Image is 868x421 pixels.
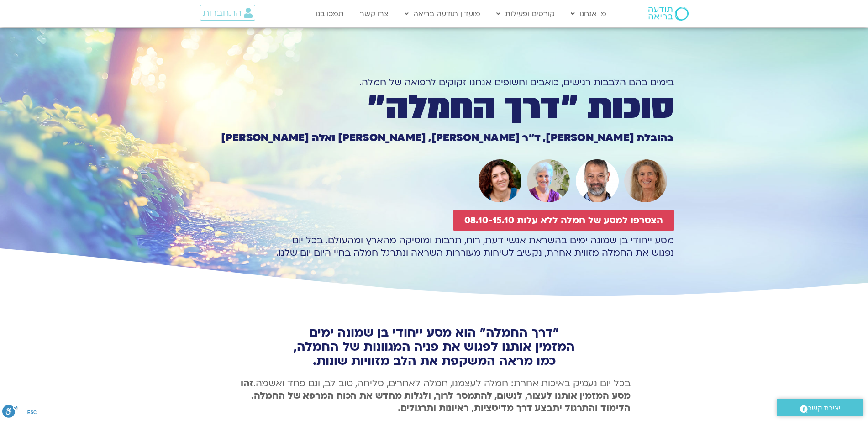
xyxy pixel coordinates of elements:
h1: סוכות ״דרך החמלה״ [195,92,674,123]
a: צרו קשר [355,5,393,22]
span: הצטרפו למסע של חמלה ללא עלות 08.10-15.10 [464,215,663,226]
b: זהו מסע המזמין אותנו לעצור, לנשום, להתמסר לרוך, ולגלות מחדש את הכוח המרפא של החמלה. הלימוד והתרגו... [241,377,631,414]
p: בכל יום נעמיק באיכות אחרת: חמלה לעצמנו, חמלה לאחרים, סליחה, טוב לב, וגם פחד ואשמה. [238,377,631,414]
a: מועדון תודעה בריאה [400,5,485,22]
a: קורסים ופעילות [492,5,559,22]
h1: בימים בהם הלבבות רגישים, כואבים וחשופים אנחנו זקוקים לרפואה של חמלה. [195,76,674,89]
span: יצירת קשר [808,402,841,415]
a: יצירת קשר [777,399,863,416]
a: מי אנחנו [566,5,611,22]
p: מסע ייחודי בן שמונה ימים בהשראת אנשי דעת, רוח, תרבות ומוסיקה מהארץ ומהעולם. בכל יום נפגוש את החמל... [195,234,674,259]
img: תודעה בריאה [648,7,689,21]
a: הצטרפו למסע של חמלה ללא עלות 08.10-15.10 [453,210,674,231]
a: תמכו בנו [311,5,348,22]
h2: "דרך החמלה" הוא מסע ייחודי בן שמונה ימים המזמין אותנו לפגוש את פניה המגוונות של החמלה, כמו מראה ה... [238,326,631,368]
a: התחברות [200,5,255,21]
span: התחברות [203,8,242,18]
h1: בהובלת [PERSON_NAME], ד״ר [PERSON_NAME], [PERSON_NAME] ואלה [PERSON_NAME] [195,133,674,143]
